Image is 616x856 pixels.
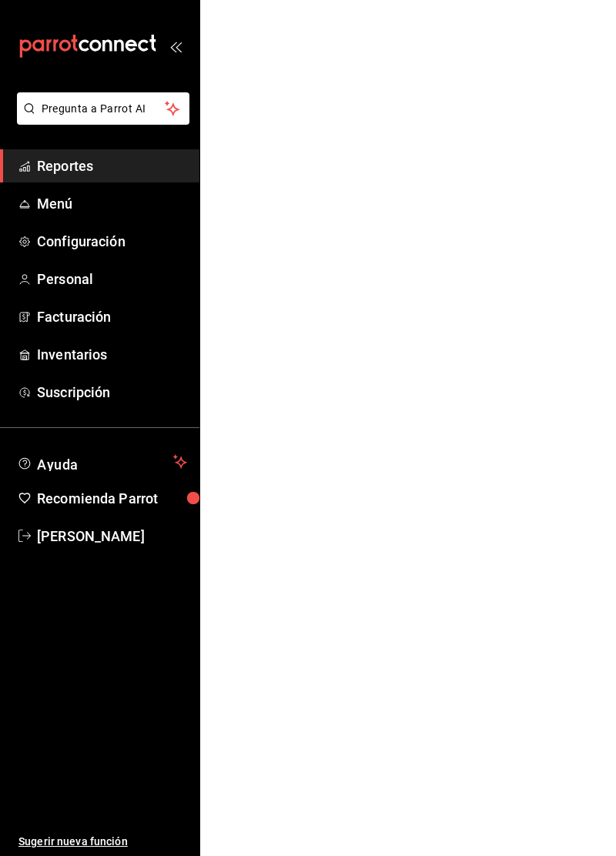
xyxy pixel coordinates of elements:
span: Sugerir nueva función [18,834,187,850]
span: Reportes [37,155,187,176]
span: Suscripción [37,382,187,403]
span: Personal [37,269,187,289]
span: [PERSON_NAME] [37,526,187,547]
span: Menú [37,193,187,214]
a: Pregunta a Parrot AI [11,112,189,128]
span: Configuración [37,231,187,252]
button: Pregunta a Parrot AI [17,92,189,125]
span: Inventarios [37,344,187,365]
span: Recomienda Parrot [37,488,187,509]
span: Facturación [37,306,187,327]
button: open_drawer_menu [169,40,182,52]
span: Pregunta a Parrot AI [42,101,166,117]
span: Ayuda [37,453,167,471]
